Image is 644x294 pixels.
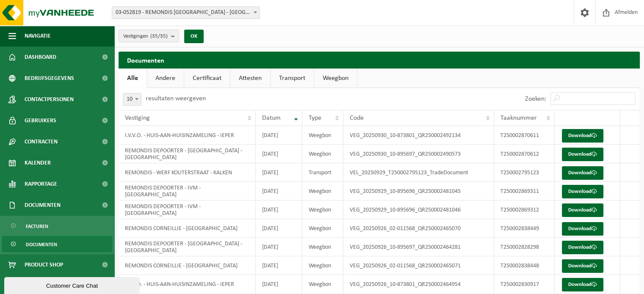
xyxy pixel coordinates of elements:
[119,256,256,275] td: REMONDIS CORNEILLIE - [GEOGRAPHIC_DATA]
[26,218,48,234] span: Facturen
[256,238,302,256] td: [DATE]
[119,30,179,42] button: Vestigingen(35/35)
[562,166,603,180] a: Download
[562,148,603,161] a: Download
[147,69,184,88] a: Andere
[309,115,321,121] span: Type
[302,163,343,182] td: Transport
[112,7,260,19] span: 03-052819 - REMONDIS WEST-VLAANDEREN - OOSTENDE
[494,201,555,219] td: T250002869312
[562,278,603,291] a: Download
[302,256,343,275] td: Weegbon
[271,69,314,88] a: Transport
[302,182,343,201] td: Weegbon
[525,96,546,102] label: Zoeken:
[562,259,603,273] a: Download
[25,25,51,47] span: Navigatie
[25,173,57,195] span: Rapportage
[2,218,112,234] a: Facturen
[119,219,256,238] td: REMONDIS CORNEILLIE - [GEOGRAPHIC_DATA]
[562,129,603,143] a: Download
[2,236,112,252] a: Documenten
[343,201,494,219] td: VEG_20250929_10-895696_QR250002481046
[494,256,555,275] td: T250002838448
[25,110,56,131] span: Gebruikers
[256,275,302,294] td: [DATE]
[184,30,204,43] button: OK
[494,238,555,256] td: T250002828298
[343,145,494,163] td: VEG_20250930_10-895697_QR250002490573
[256,163,302,182] td: [DATE]
[119,201,256,219] td: REMONDIS DEPOORTER - IVM - [GEOGRAPHIC_DATA]
[146,95,206,102] label: resultaten weergeven
[494,219,555,238] td: T250002838449
[302,145,343,163] td: Weegbon
[302,126,343,145] td: Weegbon
[150,33,168,39] count: (35/35)
[343,275,494,294] td: VEG_20250926_10-873801_QR250002464954
[230,69,270,88] a: Attesten
[494,145,555,163] td: T250002870612
[112,6,260,19] span: 03-052819 - REMONDIS WEST-VLAANDEREN - OOSTENDE
[302,219,343,238] td: Weegbon
[343,219,494,238] td: VEG_20250926_02-011568_QR250002465070
[119,126,256,145] td: I.V.V.O. - HUIS-AAN-HUISINZAMELING - IEPER
[302,201,343,219] td: Weegbon
[119,238,256,256] td: REMONDIS DEPOORTER - [GEOGRAPHIC_DATA] - [GEOGRAPHIC_DATA]
[123,30,168,43] span: Vestigingen
[119,182,256,201] td: REMONDIS DEPOORTER - IVM - [GEOGRAPHIC_DATA]
[350,115,364,121] span: Code
[25,89,74,110] span: Contactpersonen
[256,126,302,145] td: [DATE]
[256,145,302,163] td: [DATE]
[562,185,603,198] a: Download
[562,241,603,254] a: Download
[302,275,343,294] td: Weegbon
[343,238,494,256] td: VEG_20250926_10-895697_QR250002464281
[256,182,302,201] td: [DATE]
[123,93,141,105] span: 10
[343,256,494,275] td: VEG_20250926_02-011568_QR250002465071
[314,69,357,88] a: Weegbon
[25,254,63,275] span: Product Shop
[184,69,230,88] a: Certificaat
[25,131,58,152] span: Contracten
[119,163,256,182] td: REMONDIS - WERF KOUTERSTRAAT - KALKEN
[119,69,146,88] a: Alle
[25,47,56,68] span: Dashboard
[500,115,537,121] span: Taaknummer
[119,52,640,68] h2: Documenten
[25,152,51,173] span: Kalender
[125,115,150,121] span: Vestiging
[343,163,494,182] td: VEL_20250929_T250002795123_TradeDocument
[26,236,57,253] span: Documenten
[256,219,302,238] td: [DATE]
[262,115,281,121] span: Datum
[4,275,141,294] iframe: chat widget
[494,275,555,294] td: T250002830917
[343,126,494,145] td: VEG_20250930_10-873801_QR250002492134
[119,275,256,294] td: I.V.V.O. - HUIS-AAN-HUISINZAMELING - IEPER
[302,238,343,256] td: Weegbon
[123,93,141,106] span: 10
[119,145,256,163] td: REMONDIS DEPOORTER - [GEOGRAPHIC_DATA] - [GEOGRAPHIC_DATA]
[562,222,603,236] a: Download
[256,256,302,275] td: [DATE]
[494,126,555,145] td: T250002870611
[256,201,302,219] td: [DATE]
[25,68,74,89] span: Bedrijfsgegevens
[494,163,555,182] td: T250002795123
[494,182,555,201] td: T250002869311
[343,182,494,201] td: VEG_20250929_10-895696_QR250002481045
[25,195,61,216] span: Documenten
[562,203,603,217] a: Download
